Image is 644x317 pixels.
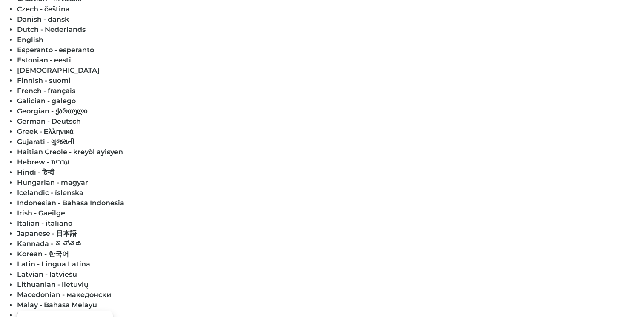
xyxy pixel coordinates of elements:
[17,36,43,44] a: English
[17,127,74,136] a: Greek - Ελληνικά
[17,87,75,95] a: French - français
[17,97,76,105] a: Galician - galego
[17,229,77,238] a: Japanese - 日本語
[265,57,301,65] a: Contact us
[17,56,71,64] a: Estonian - eesti
[17,301,97,309] a: Malay - Bahasa Melayu
[17,5,70,13] a: Czech - čeština
[17,270,77,278] a: Latvian - latviešu
[17,189,83,197] a: Icelandic - íslenska
[17,107,87,115] a: Georgian - ქართული
[17,250,69,258] a: Korean - 한국어
[17,240,82,248] a: Kannada - ಕನ್ನಡ
[17,117,81,125] a: German - Deutsch
[17,138,74,146] a: Gujarati - ગુજરાતી
[17,66,100,74] a: [DEMOGRAPHIC_DATA]
[17,46,94,54] a: Esperanto - esperanto
[17,76,71,85] a: Finnish - suomi
[17,219,72,227] a: Italian - italiano
[17,209,65,217] a: Irish - Gaeilge
[17,158,69,166] a: Hebrew - ‎‫עברית‬‎
[17,168,54,176] a: Hindi - हिन्दी
[17,15,69,23] a: Danish - dansk
[17,148,123,156] a: Haitian Creole - kreyòl ayisyen
[17,199,124,207] a: Indonesian - Bahasa Indonesia
[17,25,86,34] a: Dutch - Nederlands
[17,260,90,268] a: Latin - Lingua Latina
[19,10,281,39] span: GET YOUR APP TESTED ! Our experts will highlight how Testeum will bring value to your projects
[286,48,301,56] a: here
[17,291,111,299] a: Macedonian - македонски
[186,48,301,65] strong: You want to be a tester ? Click Any other questions ?
[17,280,89,289] a: Lithuanian - lietuvių
[17,178,88,187] a: Hungarian - magyar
